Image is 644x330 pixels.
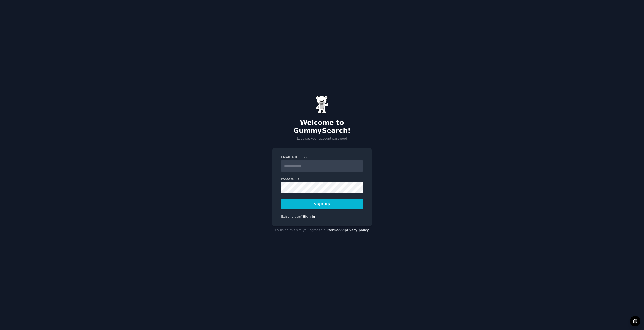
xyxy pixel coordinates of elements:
[272,119,372,135] h2: Welcome to GummySearch!
[316,96,328,114] img: Gummy Bear
[281,177,363,181] label: Password
[272,137,372,141] p: Let's set your account password
[329,228,339,232] a: terms
[272,226,372,234] div: By using this site you agree to our and
[345,228,369,232] a: privacy policy
[281,215,303,218] span: Existing user?
[281,199,363,209] button: Sign up
[281,155,363,160] label: Email Address
[303,215,315,218] a: Sign in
